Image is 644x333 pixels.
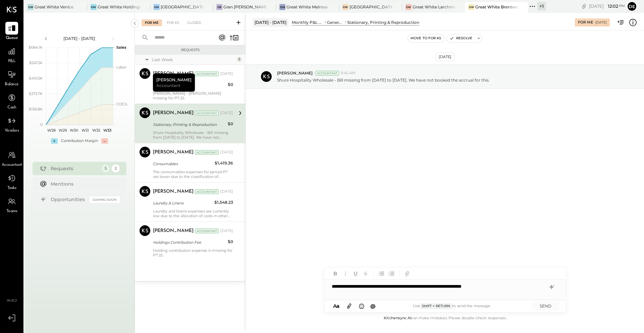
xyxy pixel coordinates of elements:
[253,18,288,27] div: [DATE] - [DATE]
[327,19,344,25] div: General & Administrative Expenses
[103,128,111,133] text: W33
[406,4,412,10] div: GW
[98,4,140,10] div: Great White Holdings
[408,34,444,42] button: Move to for ks
[112,164,120,173] div: 2
[595,20,607,25] div: [DATE]
[195,229,219,233] div: Accountant
[153,248,233,257] div: Holding contribution expense is missing for P7 25.
[6,208,17,215] span: Teams
[0,114,23,134] a: Vendors
[116,102,127,106] text: COGS
[153,160,213,167] div: Consumables
[90,196,120,203] div: Coming Soon
[347,19,419,25] div: Stationary, Printing & Reproduction
[387,269,396,278] button: Ordered List
[413,4,455,10] div: Great White Larchmont
[0,172,23,191] a: Tasks
[47,128,56,133] text: W28
[216,4,222,10] div: GB
[61,138,98,144] div: Contribution Margin
[0,195,23,215] a: Teams
[2,162,22,168] span: Accountant
[220,228,233,234] div: [DATE]
[69,128,78,133] text: W30
[29,91,43,96] text: $273.7K
[195,189,219,194] div: Accountant
[220,110,233,116] div: [DATE]
[5,128,19,134] span: Vendors
[153,110,194,116] div: [PERSON_NAME]
[138,48,242,52] div: Requests
[368,302,378,310] button: @
[116,65,126,69] text: Labor
[102,164,110,173] div: 5
[315,71,339,76] div: Accountant
[578,20,593,25] div: For Me
[537,2,546,10] div: + 1
[154,4,160,10] div: GW
[351,269,360,278] button: Underline
[447,34,475,42] button: Resolve
[420,303,452,309] span: Shift + Return
[51,138,58,144] div: +
[331,302,342,310] button: Aa
[153,228,194,234] div: [PERSON_NAME]
[361,269,370,278] button: Strikethrough
[195,72,219,76] div: Accountant
[223,4,266,10] div: Gran [PERSON_NAME]
[40,122,43,127] text: 0
[370,303,376,309] span: @
[51,181,116,187] div: Mentions
[0,45,23,64] a: P&L
[153,209,233,218] div: Laundry and linens expenses are currently low due to the allocation of costs in other GL in Perio...
[0,68,23,88] a: Balance
[153,188,194,195] div: [PERSON_NAME]
[279,4,285,10] div: GW
[277,77,490,83] p: Shure Hospitality Wholesale - Bill missing from [DATE] to [DATE]. We have not booked the accrual ...
[7,105,16,111] span: Cash
[51,165,98,172] div: Requests
[29,107,43,111] text: $136.8K
[627,1,637,12] button: De
[153,239,226,246] div: Holdings Contribution Fee
[153,200,212,206] div: Laundry & Linens
[5,82,19,88] span: Balance
[116,45,126,50] text: Sales
[589,3,625,9] div: [DATE]
[214,199,233,206] div: $1,548.23
[277,70,313,76] span: [PERSON_NAME]
[236,57,242,62] div: 5
[7,185,16,191] span: Tasks
[153,121,226,128] div: Stationary, Printing & Reproduction
[92,128,100,133] text: W32
[475,4,518,10] div: Great White Brentwood
[8,58,16,64] span: P&L
[341,269,350,278] button: Italic
[0,91,23,111] a: Cash
[153,170,233,179] div: The consumables expenses for period P7 are lower due to the classification of invoices.
[153,149,194,156] div: [PERSON_NAME]
[29,45,43,50] text: $684.1K
[51,36,108,41] div: [DATE] - [DATE]
[377,269,386,278] button: Unordered List
[341,70,356,76] span: 9:45 AM
[184,19,205,26] div: Closed
[342,4,348,10] div: GW
[152,57,235,62] div: Last Week
[0,149,23,168] a: Accountant
[195,150,219,155] div: Accountant
[436,53,454,61] div: [DATE]
[195,111,219,115] div: Accountant
[581,3,587,10] div: copy link
[6,35,18,41] span: Queue
[153,74,195,92] div: [PERSON_NAME]
[58,128,67,133] text: W29
[153,70,194,77] div: [PERSON_NAME]
[161,4,203,10] div: [GEOGRAPHIC_DATA]
[91,4,97,10] div: GW
[220,189,233,194] div: [DATE]
[142,19,162,26] div: For Me
[532,301,559,311] button: SEND
[331,269,340,278] button: Bold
